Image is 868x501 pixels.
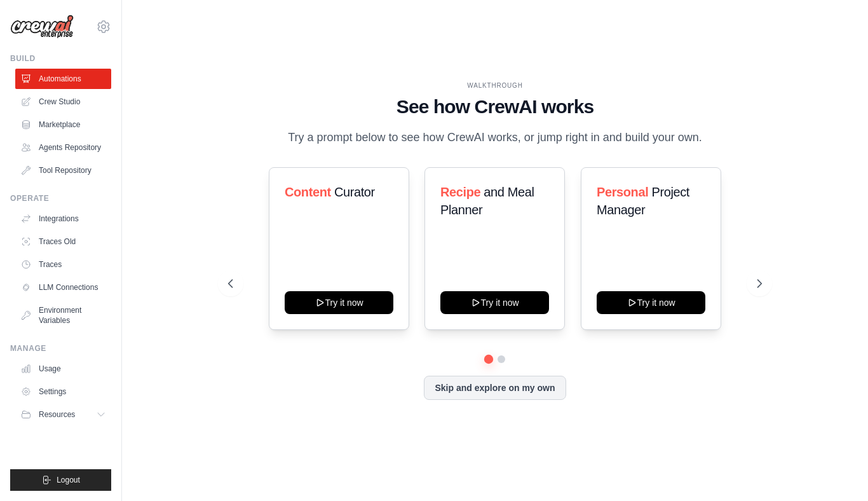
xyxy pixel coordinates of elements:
div: WALKTHROUGH [228,81,762,90]
img: Logo [10,15,74,39]
a: Crew Studio [15,92,111,112]
div: Manage [10,343,111,353]
span: Recipe [440,185,480,199]
a: Automations [15,69,111,89]
button: Try it now [285,291,393,314]
div: Build [10,53,111,64]
a: Usage [15,359,111,379]
button: Resources [15,404,111,425]
p: Try a prompt below to see how CrewAI works, or jump right in and build your own. [281,128,709,147]
button: Logout [10,469,111,491]
button: Skip and explore on my own [424,376,566,400]
button: Try it now [440,291,549,314]
span: Resources [39,409,75,420]
span: Project Manager [597,185,689,217]
h1: See how CrewAI works [228,95,762,118]
span: Personal [597,185,648,199]
span: Logout [57,475,80,485]
a: Traces Old [15,231,111,252]
a: Integrations [15,209,111,229]
a: Environment Variables [15,300,111,331]
a: Marketplace [15,114,111,135]
div: Operate [10,193,111,203]
a: Traces [15,254,111,275]
a: Settings [15,381,111,402]
span: and Meal Planner [440,185,534,217]
button: Try it now [597,291,705,314]
span: Curator [334,185,375,199]
a: Agents Repository [15,137,111,158]
span: Content [285,185,331,199]
a: Tool Repository [15,160,111,181]
a: LLM Connections [15,277,111,298]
